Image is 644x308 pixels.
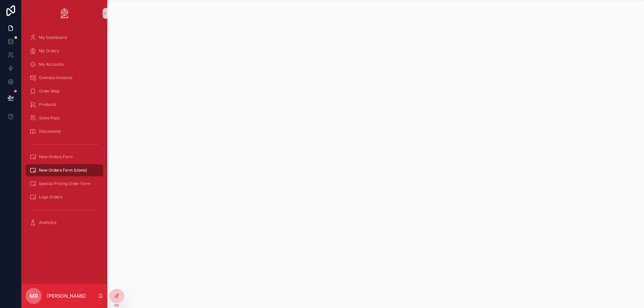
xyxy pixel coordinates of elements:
span: My Orders [39,48,59,54]
a: Special Pricing Order Form [25,178,103,190]
span: New Orders Form [39,154,73,160]
a: Analytics [25,217,103,229]
a: Logo Orders [25,191,103,203]
span: Special Pricing Order Form [39,181,91,186]
div: scrollable content [21,27,107,237]
span: My Dashboard [39,35,67,40]
a: My Orders [25,45,103,57]
a: Sales Reps [25,112,103,124]
span: My Accounts [39,62,64,67]
p: [PERSON_NAME] [47,293,86,299]
span: Overdue Invoices [39,75,72,80]
span: New Orders Form (clone) [39,168,87,173]
span: Products [39,102,56,107]
a: My Accounts [25,58,103,70]
span: Documents [39,129,61,134]
a: Documents [25,125,103,137]
a: New Orders Form (clone) [25,164,103,176]
span: Order Map [39,88,59,94]
a: My Dashboard [25,32,103,44]
a: New Orders Form [25,151,103,163]
a: Products [25,99,103,111]
a: Overdue Invoices [25,72,103,84]
span: Sales Reps [39,115,60,121]
span: Logo Orders [39,194,62,200]
span: MR [30,292,38,300]
a: Order Map [25,85,103,97]
span: Analytics [39,220,56,225]
img: App logo [59,8,70,19]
